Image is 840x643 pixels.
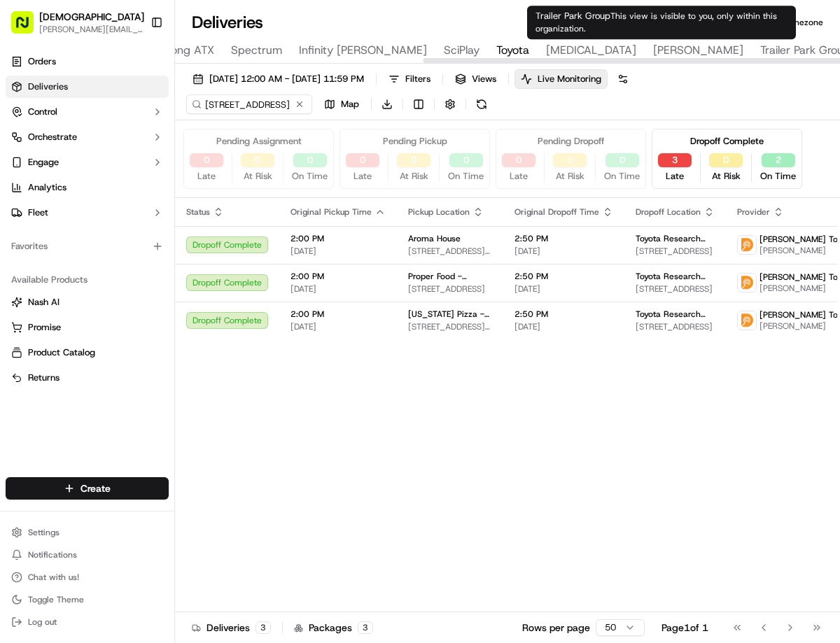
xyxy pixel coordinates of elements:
[514,271,613,282] span: 2:50 PM
[383,135,447,148] div: Pending Pickup
[6,176,169,199] a: Analytics
[339,129,490,189] div: Pending Pickup0Late0At Risk0On Time
[11,296,163,309] a: Nash AI
[290,271,386,282] span: 2:00 PM
[6,6,145,39] button: [DEMOGRAPHIC_DATA][PERSON_NAME][EMAIL_ADDRESS][DOMAIN_NAME]
[197,170,216,183] span: Late
[241,153,274,167] button: 0
[293,153,327,167] button: 0
[186,206,210,218] span: Status
[449,153,483,167] button: 0
[11,372,163,384] a: Returns
[6,545,169,565] button: Notifications
[11,321,163,334] a: Promise
[11,346,163,359] a: Product Catalog
[737,206,770,218] span: Provider
[358,621,373,634] div: 3
[690,135,764,148] div: Dropoff Complete
[6,202,169,224] button: Fleet
[28,572,79,583] span: Chat with us!
[290,246,386,257] span: [DATE]
[6,126,169,148] button: Orchestrate
[510,170,528,183] span: Late
[444,42,479,59] span: SciPlay
[318,94,365,114] button: Map
[405,73,430,85] span: Filters
[408,271,492,282] span: Proper Food - [GEOGRAPHIC_DATA]
[28,156,59,169] span: Engage
[502,153,535,167] button: 0
[6,477,169,500] button: Create
[636,206,701,218] span: Dropoff Location
[397,153,430,167] button: 0
[290,309,386,320] span: 2:00 PM
[535,10,777,34] span: This view is visible to you, only within this organization.
[6,269,169,291] div: Available Products
[346,153,379,167] button: 0
[449,69,503,89] button: Views
[186,94,312,114] input: Type to search
[113,197,230,222] a: 💻API Documentation
[231,42,282,59] span: Spectrum
[8,197,113,222] a: 📗Knowledge Base
[209,73,364,85] span: [DATE] 12:00 AM - [DATE] 11:59 PM
[294,621,373,635] div: Packages
[400,170,428,183] span: At Risk
[636,309,715,320] span: Toyota Research Institute - TRI
[556,170,584,183] span: At Risk
[514,69,608,89] button: Live Monitoring
[341,98,359,111] span: Map
[472,73,496,85] span: Views
[14,133,39,158] img: 1736555255976-a54dd68f-1ca7-489b-9aae-adbdc363a1c4
[48,133,230,147] div: Start new chat
[39,24,144,35] button: [PERSON_NAME][EMAIL_ADDRESS][DOMAIN_NAME]
[14,55,255,78] p: Welcome 👋
[605,153,639,167] button: 0
[118,204,129,215] div: 💻
[183,129,334,189] div: Pending Assignment0Late0At Risk0On Time
[408,321,492,332] span: [STREET_ADDRESS][PERSON_NAME]
[514,321,613,332] span: [DATE]
[290,206,372,218] span: Original Pickup Time
[28,372,59,384] span: Returns
[190,153,223,167] button: 0
[6,567,169,587] button: Chat with us!
[712,170,741,183] span: At Risk
[290,283,386,295] span: [DATE]
[99,236,169,247] a: Powered byPylon
[653,42,743,59] span: [PERSON_NAME]
[636,233,715,244] span: Toyota Research Institute - TRI
[216,135,302,148] div: Pending Assignment
[14,13,42,41] img: Nash
[738,274,756,292] img: ddtg_logo_v2.png
[132,202,225,216] span: API Documentation
[28,549,77,560] span: Notifications
[290,321,386,332] span: [DATE]
[28,131,77,143] span: Orchestrate
[353,170,372,183] span: Late
[709,153,743,167] button: 0
[6,590,169,609] button: Toggle Theme
[738,311,756,330] img: ddtg_logo_v2.png
[762,153,795,167] button: 2
[28,321,61,334] span: Promise
[514,309,613,320] span: 2:50 PM
[6,523,169,542] button: Settings
[522,621,590,635] p: Rows per page
[636,321,715,332] span: [STREET_ADDRESS]
[408,283,492,295] span: [STREET_ADDRESS]
[28,346,95,359] span: Product Catalog
[6,316,169,339] button: Promise
[6,291,169,313] button: Nash AI
[553,153,587,167] button: 0
[292,170,328,183] span: On Time
[652,129,802,189] div: Dropoff Complete3Late0At Risk2On Time
[448,170,484,183] span: On Time
[760,170,796,183] span: On Time
[408,233,461,244] span: Aroma House
[39,10,144,24] span: [DEMOGRAPHIC_DATA]
[527,6,796,39] div: Trailer Park Group
[14,204,25,215] div: 📗
[162,42,214,59] span: Gong ATX
[186,69,370,89] button: [DATE] 12:00 AM - [DATE] 11:59 PM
